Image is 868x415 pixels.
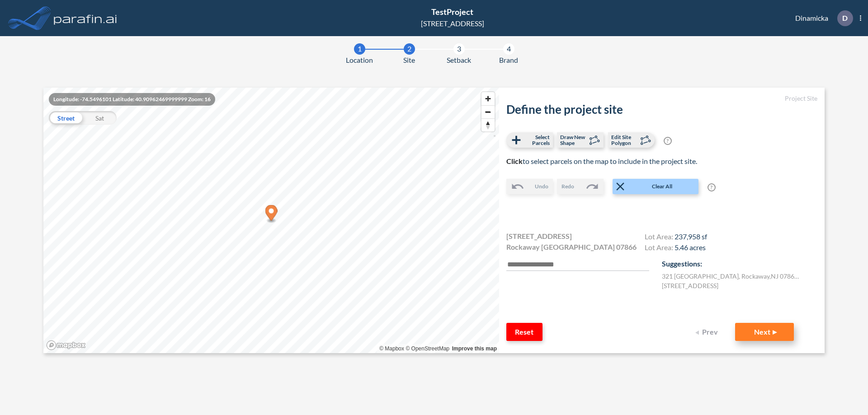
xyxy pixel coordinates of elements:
div: 2 [404,43,415,55]
p: D [842,14,848,22]
a: OpenStreetMap [406,345,449,352]
span: Zoom out [481,106,495,118]
span: Setback [447,55,471,65]
span: Clear All [627,182,698,191]
div: [STREET_ADDRESS] [421,18,484,29]
h4: Lot Area: [645,243,707,254]
span: to select parcels on the map to include in the project site. [506,157,697,165]
button: Reset bearing to north [481,118,495,131]
button: Zoom in [481,92,495,105]
span: TestProject [431,7,473,17]
div: 4 [503,43,514,55]
div: Map marker [265,205,278,224]
span: 237,958 sf [675,232,707,241]
button: Redo [557,179,604,194]
canvas: Map [43,88,499,353]
span: Reset bearing to north [481,119,495,131]
button: Zoom out [481,105,495,118]
span: Select Parcels [523,134,550,146]
span: Redo [561,182,574,191]
b: Click [506,157,523,165]
label: [STREET_ADDRESS] [662,281,718,290]
h5: Project Site [506,95,817,103]
a: Improve this map [452,345,497,352]
span: ? [708,183,716,191]
div: Street [49,111,83,125]
p: Suggestions: [662,258,817,269]
img: logo [52,9,119,27]
span: [STREET_ADDRESS] [506,231,572,242]
span: Location [346,55,373,65]
button: Prev [690,323,726,341]
label: 321 [GEOGRAPHIC_DATA] , Rockaway , NJ 07866 , US [662,271,802,281]
span: ? [664,137,672,145]
h2: Define the project site [506,103,817,117]
span: Rockaway [GEOGRAPHIC_DATA] 07866 [506,242,637,252]
span: Draw New Shape [560,134,587,146]
button: Next [735,323,794,341]
button: Undo [506,179,553,194]
span: Site [403,55,415,65]
span: Edit Site Polygon [611,134,638,146]
a: Mapbox [379,345,404,352]
span: Undo [535,182,548,191]
a: Mapbox homepage [46,340,86,350]
span: Brand [499,55,518,65]
span: 5.46 acres [675,243,706,252]
div: 3 [453,43,465,55]
div: 1 [354,43,365,55]
button: Clear All [613,179,698,194]
button: Reset [506,323,542,341]
h4: Lot Area: [645,232,707,243]
div: Longitude: -74.5496101 Latitude: 40.90962469999999 Zoom: 16 [49,93,215,106]
div: Sat [83,111,117,125]
div: Dinamicka [782,10,861,26]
